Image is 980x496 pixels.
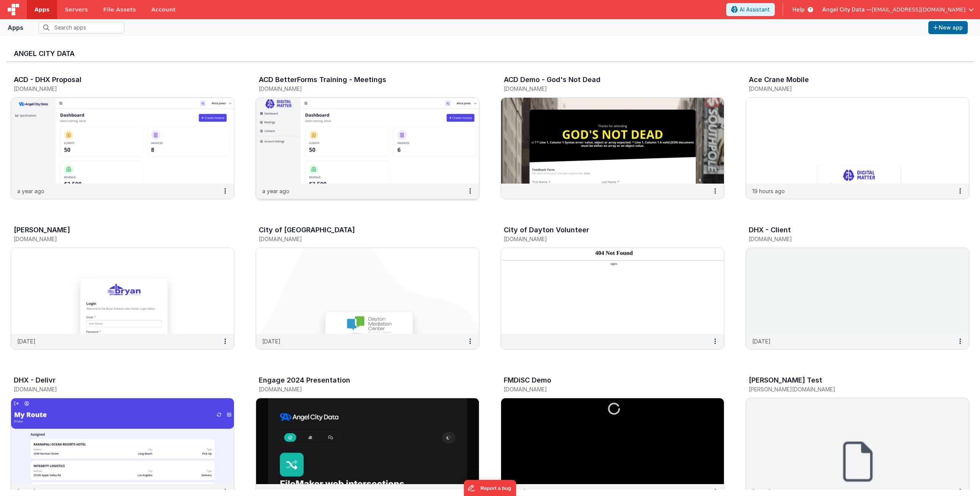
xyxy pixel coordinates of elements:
h3: Engage 2024 Presentation [259,376,350,384]
span: AI Assistant [740,6,770,13]
p: [DATE] [262,337,281,345]
h5: [DOMAIN_NAME] [259,236,460,242]
h5: [PERSON_NAME][DOMAIN_NAME] [749,386,950,392]
span: Servers [65,6,88,13]
h3: Angel City Data [14,50,966,57]
div: Apps [8,23,23,32]
p: a year ago [262,488,289,496]
p: [DATE] [17,488,36,496]
h5: [DOMAIN_NAME] [14,386,215,392]
input: Search apps [39,22,124,33]
p: 19 hours ago [752,187,785,195]
h3: Ace Crane Mobile [749,76,809,84]
iframe: Marker.io feedback button [464,480,516,496]
h3: DHX - Client [749,226,791,234]
span: [EMAIL_ADDRESS][DOMAIN_NAME] [872,6,965,13]
h3: DHX - Delivr [14,376,56,384]
h3: [PERSON_NAME] Test [749,376,822,384]
h3: FMDiSC Demo [504,376,551,384]
h5: [DOMAIN_NAME] [259,86,460,92]
span: Help [792,6,805,13]
h3: ACD BetterForms Training - Meetings [259,76,386,84]
p: [DATE] [752,337,771,345]
p: [DATE] [17,337,36,345]
h3: City of Dayton Volunteer [504,226,589,234]
h3: City of [GEOGRAPHIC_DATA] [259,226,355,234]
h5: [DOMAIN_NAME] [259,386,460,392]
h3: ACD - DHX Proposal [14,76,82,84]
h5: [DOMAIN_NAME] [504,86,705,92]
h5: [DOMAIN_NAME] [749,236,950,242]
h5: [DOMAIN_NAME] [14,86,215,92]
span: File Assets [103,6,136,13]
button: New app [928,21,968,34]
h3: ACD Demo - God's Not Dead [504,76,601,84]
h3: [PERSON_NAME] [14,226,70,234]
h5: [DOMAIN_NAME] [14,236,215,242]
h5: [DOMAIN_NAME] [749,86,950,92]
h5: [DOMAIN_NAME] [504,386,705,392]
p: [DATE] [752,488,771,496]
p: [DATE] [507,488,526,496]
span: Apps [34,6,49,13]
span: Angel City Data — [822,6,872,13]
p: a year ago [17,187,44,195]
h5: [DOMAIN_NAME] [504,236,705,242]
button: AI Assistant [726,3,775,16]
p: a year ago [262,187,289,195]
button: Angel City Data — [EMAIL_ADDRESS][DOMAIN_NAME] [822,6,974,13]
